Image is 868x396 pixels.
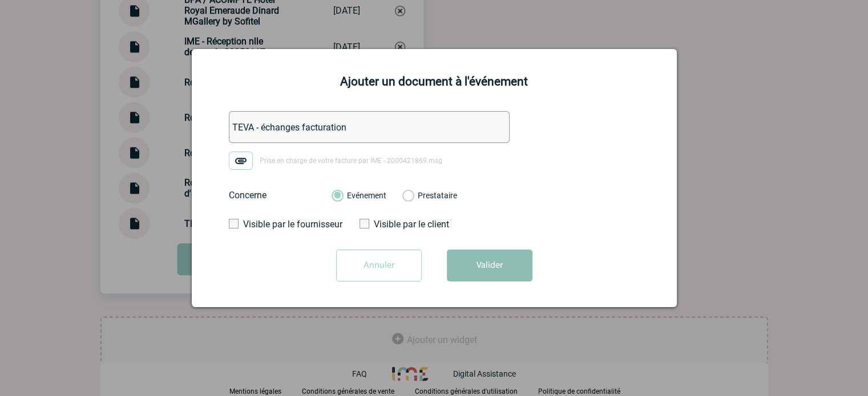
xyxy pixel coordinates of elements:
input: Désignation [229,111,510,143]
label: Evénement [332,191,342,201]
button: Valider [447,250,532,281]
label: Concerne [229,190,320,201]
label: Prestataire [402,191,413,201]
label: Visible par le client [360,219,465,230]
input: Annuler [336,250,422,281]
span: Prise en charge de votre facture par IME - 2000421869.msg [260,157,442,165]
h2: Ajouter un document à l'événement [206,75,663,88]
label: Visible par le fournisseur [229,219,334,230]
